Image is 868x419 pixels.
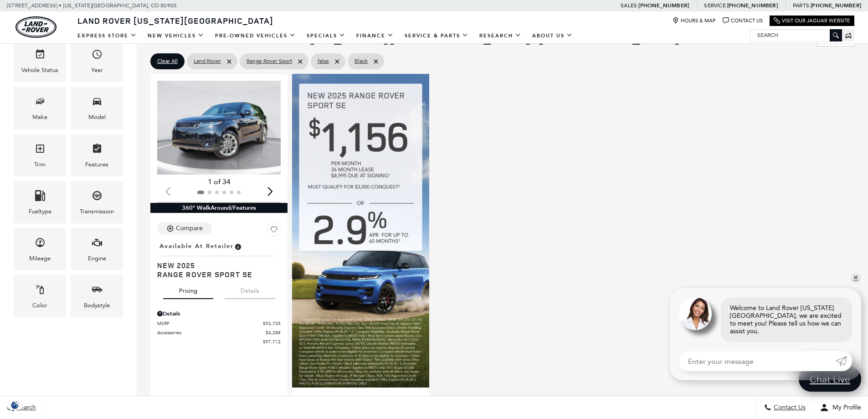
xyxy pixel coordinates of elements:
[176,224,203,233] div: Compare
[157,222,212,234] button: Compare Vehicle
[88,112,106,122] div: Model
[7,2,177,9] a: [STREET_ADDRESS] • [US_STATE][GEOGRAPHIC_DATA], CO 80905
[157,329,281,336] a: Accessories $4,288
[35,235,46,253] span: Mileage
[225,279,275,299] button: details tab
[638,2,689,9] a: [PHONE_NUMBER]
[163,279,213,299] button: pricing tab
[92,141,103,160] span: Features
[35,282,46,300] span: Color
[266,329,281,336] span: $4,288
[35,47,46,65] span: Vehicle
[92,47,103,65] span: Year
[194,56,221,67] span: Land Rover
[29,207,51,217] div: Fueltype
[91,65,103,75] div: Year
[264,181,276,202] div: Next slide
[35,93,46,112] span: Make
[71,40,123,82] div: YearYear
[750,30,842,41] input: Search
[774,17,850,24] a: Visit Our Jaguar Website
[92,188,103,207] span: Transmission
[247,56,292,67] span: Range Rover Sport
[263,320,281,327] span: $92,735
[72,28,578,44] nav: Main Navigation
[157,320,281,327] a: MSRP $92,735
[5,400,26,410] section: Click to Open Cookie Consent Modal
[14,87,66,129] div: MakeMake
[673,17,716,24] a: Hours & Map
[811,2,861,9] a: [PHONE_NUMBER]
[263,338,281,345] span: $97,712
[157,338,281,345] a: $97,712
[80,207,114,217] div: Transmission
[34,160,46,170] div: Trim
[157,240,281,279] a: Available at RetailerNew 2025Range Rover Sport SE
[72,28,142,44] a: EXPRESS STORE
[35,141,46,160] span: Trim
[15,16,56,38] a: land-rover
[621,2,637,9] span: Sales
[157,56,178,67] span: Clear All
[32,300,47,310] div: Color
[157,177,281,187] div: 1 of 34
[351,28,399,44] a: Finance
[721,297,852,342] div: Welcome to Land Rover [US_STATE][GEOGRAPHIC_DATA], we are excited to meet you! Please tell us how...
[15,16,56,38] img: Land Rover
[813,396,868,419] button: Open user profile menu
[318,56,329,67] span: false
[92,93,103,112] span: Model
[157,310,281,318] div: Pricing Details - Range Rover Sport SE
[723,17,763,24] a: Contact Us
[77,15,273,26] span: Land Rover [US_STATE][GEOGRAPHIC_DATA]
[92,235,103,253] span: Engine
[159,241,234,251] span: Available at Retailer
[157,261,274,270] span: New 2025
[71,87,123,129] div: ModelModel
[234,241,242,251] span: Vehicle is in stock and ready for immediate delivery. Due to demand, availability is subject to c...
[88,253,106,264] div: Engine
[84,300,110,310] div: Bodystyle
[35,188,46,207] span: Fueltype
[354,56,368,67] span: Black
[157,81,282,175] img: 2025 Land Rover Range Rover Sport SE 1
[21,65,58,75] div: Vehicle Status
[32,112,47,122] div: Make
[210,28,301,44] a: Pre-Owned Vehicles
[92,282,103,300] span: Bodystyle
[704,2,725,9] span: Service
[727,2,778,9] a: [PHONE_NUMBER]
[771,404,806,412] span: Contact Us
[793,2,809,9] span: Parts
[14,134,66,176] div: TrimTrim
[829,404,861,412] span: My Profile
[85,160,108,170] div: Features
[14,228,66,270] div: MileageMileage
[71,134,123,176] div: FeaturesFeatures
[267,222,281,240] button: Save Vehicle
[679,351,836,371] input: Enter your message
[14,181,66,223] div: FueltypeFueltype
[474,28,527,44] a: Research
[5,400,26,410] img: Opt-Out Icon
[14,40,66,82] div: VehicleVehicle Status
[14,275,66,317] div: ColorColor
[527,28,578,44] a: About Us
[142,28,210,44] a: New Vehicles
[157,320,263,327] span: MSRP
[301,28,351,44] a: Specials
[29,253,51,264] div: Mileage
[157,329,266,336] span: Accessories
[71,275,123,317] div: BodystyleBodystyle
[71,181,123,223] div: TransmissionTransmission
[157,81,282,175] div: 1 / 2
[399,28,474,44] a: Service & Parts
[836,351,852,371] a: Submit
[679,297,712,330] img: Agent profile photo
[71,228,123,270] div: EngineEngine
[150,203,288,213] div: 360° WalkAround/Features
[72,15,279,26] a: Land Rover [US_STATE][GEOGRAPHIC_DATA]
[157,270,274,279] span: Range Rover Sport SE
